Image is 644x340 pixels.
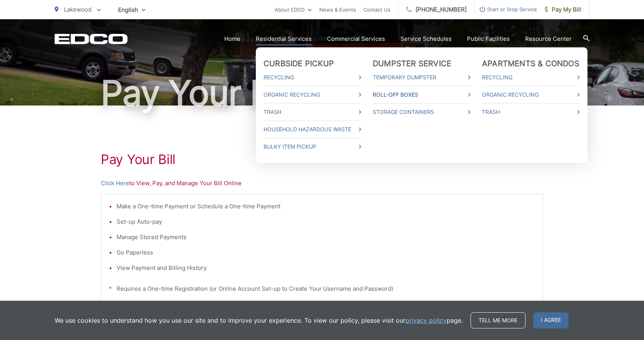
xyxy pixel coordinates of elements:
a: Click Here [101,179,129,188]
a: Organic Recycling [482,90,580,99]
a: Tell me more [470,312,526,328]
a: Recycling [482,73,580,82]
a: Apartments & Condos [482,59,579,68]
a: Household Hazardous Waste [264,125,361,134]
p: * Requires a One-time Registration (or Online Account Set-up to Create Your Username and Password) [109,284,535,293]
a: EDCD logo. Return to the homepage. [55,33,128,44]
a: News & Events [319,5,356,14]
span: Lakewood [64,6,92,13]
a: Trash [482,107,580,117]
h1: Pay Your Bill [55,74,589,112]
span: Pay My Bill [545,5,581,14]
h1: Pay Your Bill [101,152,543,167]
span: I agree [533,312,569,328]
a: Bulky Item Pickup [264,142,361,151]
li: Make a One-time Payment or Schedule a One-time Payment [117,202,535,211]
a: Curbside Pickup [264,59,334,68]
li: Go Paperless [117,248,535,257]
a: Resource Center [525,34,572,44]
p: to View, Pay, and Manage Your Bill Online [101,179,543,188]
a: Temporary Dumpster [373,73,470,82]
a: Organic Recycling [264,90,361,99]
a: Public Facilities [467,34,510,44]
p: We use cookies to understand how you use our site and to improve your experience. To view our pol... [55,316,463,325]
li: Set-up Auto-pay [117,217,535,226]
a: Recycling [264,73,361,82]
a: Contact Us [364,5,390,14]
a: Residential Services [256,34,312,44]
a: Roll-Off Boxes [373,90,470,99]
a: Commercial Services [327,34,385,44]
li: View Payment and Billing History [117,263,535,273]
a: Trash [264,107,361,117]
li: Manage Stored Payments [117,233,535,242]
a: About EDCO [275,5,312,14]
a: privacy policy [405,316,447,325]
a: Storage Containers [373,107,470,117]
a: Dumpster Service [373,59,451,68]
a: Home [224,34,240,44]
a: Service Schedules [400,34,452,44]
span: English [112,3,151,17]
